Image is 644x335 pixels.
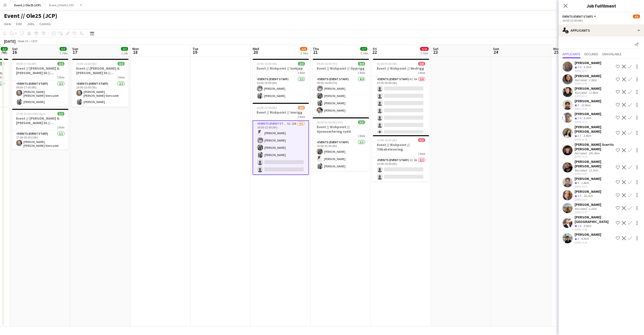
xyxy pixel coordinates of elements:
[12,109,68,150] app-job-card: 17:00-03:00 (10h) (Sun)1/1Event // [PERSON_NAME] & [PERSON_NAME] 50 // Gjennomføring1 RoleEvents ...
[578,103,579,107] span: 3
[27,22,34,26] span: Jobs
[575,142,614,151] div: [PERSON_NAME] Svartis [PERSON_NAME]
[17,39,29,43] span: Week 33
[76,62,97,66] span: 10:00-15:00 (5h)
[575,78,588,82] div: Not rated
[253,66,309,71] h3: Event // Riskpoint // Innkjøp
[313,76,369,115] app-card-role: Events (Event Staff)4/409:00-16:00 (7h)[PERSON_NAME][PERSON_NAME][PERSON_NAME][PERSON_NAME]
[575,99,601,103] div: [PERSON_NAME]
[575,69,601,73] div: [DATE] 22:37
[253,76,309,101] app-card-role: Events (Event Staff)2/210:00-16:00 (6h)[PERSON_NAME][PERSON_NAME]
[72,59,129,107] app-job-card: 10:00-15:00 (5h)2/2Event // [PERSON_NAME] & [PERSON_NAME] 50 // Nedrigg + tilbakelevering1 RoleEv...
[57,62,64,66] span: 2/2
[300,47,307,51] span: 6/8
[373,46,377,51] span: Fri
[575,176,601,181] div: [PERSON_NAME]
[588,91,599,94] div: 11.4km
[298,71,305,75] span: 1 Role
[552,49,560,55] span: 25
[575,61,601,65] div: [PERSON_NAME]
[562,15,597,18] button: Events (Event Staff)
[1,51,8,55] div: 1 Job
[39,22,51,26] span: Comms
[575,74,601,78] div: [PERSON_NAME]
[575,185,601,188] div: [DATE] 22:04
[373,76,429,145] app-card-role: Events (Event Staff)4I3A0/801:00-05:00 (4h)
[257,62,277,66] span: 10:00-16:00 (6h)
[575,125,614,134] div: [PERSON_NAME] [PERSON_NAME]
[12,131,68,150] app-card-role: Events (Event Staff)1/117:00-03:00 (10h)[PERSON_NAME] [PERSON_NAME] Stenvadet
[313,66,369,71] h3: Event // Riskpoint // Opprigg
[418,152,425,156] span: 1 Role
[360,51,368,55] div: 2 Jobs
[373,135,429,182] div: 10:00-16:00 (6h)0/2Event // Riskpoint // Tilbakelevering1 RoleEvents (Event Staff)1I2A0/210:00-16...
[602,52,622,56] span: Unavailable
[582,194,594,198] div: 10.1km
[575,202,601,207] div: [PERSON_NAME]
[12,66,68,75] h3: Event // [PERSON_NAME] & [PERSON_NAME] 50 // Opprigg
[578,116,581,120] span: 2.9
[588,207,597,211] div: 2.1km
[71,49,78,55] span: 17
[257,106,277,110] span: 16:00-22:00 (6h)
[358,71,365,75] span: 1 Role
[575,189,601,194] div: [PERSON_NAME]
[4,39,16,44] div: [DATE]
[553,46,560,51] span: Mon
[192,46,198,51] span: Tue
[358,134,365,138] span: 1 Role
[4,12,57,20] h1: Event // Ole25 (JCP)
[313,46,319,51] span: Thu
[60,51,68,55] div: 2 Jobs
[582,134,592,138] div: 3.4km
[298,106,305,110] span: 4/6
[317,120,343,124] span: 16:00-01:00 (9h) (Fri)
[313,59,369,115] div: 09:00-16:00 (7h)4/4Event // Riskpoint // Opprigg1 RoleEvents (Event Staff)4/409:00-16:00 (7h)[PER...
[575,107,601,111] div: [DATE] 23:44
[317,62,337,66] span: 09:00-16:00 (7h)
[418,62,425,66] span: 0/8
[360,47,367,51] span: 7/7
[578,194,581,198] span: 3.3
[578,224,581,228] span: 2.6
[575,120,601,124] div: [DATE] 21:12
[377,138,397,142] span: 10:00-16:00 (6h)
[31,39,38,43] div: CEST
[72,81,129,107] app-card-role: Events (Event Staff)2/210:00-15:00 (5h)[PERSON_NAME] [PERSON_NAME] Stenvadet[PERSON_NAME]
[433,46,438,51] span: Sat
[575,112,601,116] div: [PERSON_NAME]
[12,46,18,51] span: Sat
[11,49,18,55] span: 16
[580,103,591,108] div: 33.9km
[582,65,592,69] div: 5.1km
[121,47,128,51] span: 2/2
[298,115,305,119] span: 1 Role
[584,52,598,56] span: Declined
[313,125,369,134] h3: Event // Riskpoint // Gjennomføring rydd
[12,59,68,107] app-job-card: 09:00-17:00 (8h)2/2Event // [PERSON_NAME] & [PERSON_NAME] 50 // Opprigg1 RoleEvents (Event Staff)...
[300,51,308,55] div: 2 Jobs
[575,232,601,237] div: [PERSON_NAME]
[578,134,581,137] span: 2.7
[72,66,129,75] h3: Event // [PERSON_NAME] & [PERSON_NAME] 50 // Nedrigg + tilbakelevering
[562,15,593,18] span: Events (Event Staff)
[575,228,614,231] div: [DATE] 13:56
[420,47,429,51] span: 0/10
[253,103,309,175] app-job-card: 16:00-22:00 (6h)4/6Event // Riskpoint // Innrigg1 RoleEvents (Event Staff)5I13A4/616:00-22:00 (6h...
[420,51,428,55] div: 2 Jobs
[575,207,588,211] div: Not rated
[121,51,128,55] div: 1 Job
[14,21,24,27] a: Edit
[588,78,597,82] div: 2.3km
[575,168,588,172] div: Not rated
[575,155,614,158] div: [DATE] 15:16
[580,181,590,185] div: 1.8km
[372,49,377,55] span: 22
[298,62,305,66] span: 2/2
[588,151,600,155] div: 391.9km
[57,75,64,79] span: 1 Role
[16,22,22,26] span: Edit
[575,198,601,201] div: [DATE] 12:07
[12,81,68,107] app-card-role: Events (Event Staff)2/209:00-17:00 (8h)[PERSON_NAME] [PERSON_NAME] Stenvadet[PERSON_NAME]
